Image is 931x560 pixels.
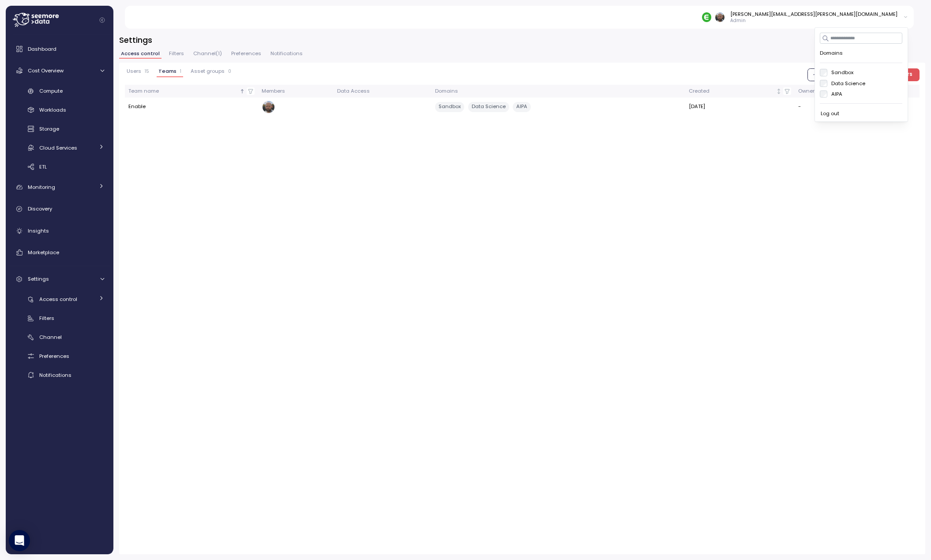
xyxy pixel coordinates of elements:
[9,84,110,98] a: Compute
[39,106,66,113] span: Workloads
[39,163,47,170] span: ETL
[193,51,222,56] span: Channel ( 1 )
[715,12,725,22] img: 1fec6231004fabd636589099c132fbd2
[39,125,59,132] span: Storage
[128,87,238,95] div: Team name
[827,69,854,76] label: Sandbox
[730,18,897,24] p: Admin
[125,85,258,98] th: Team nameSorted ascending
[231,51,261,56] span: Preferences
[821,110,902,118] div: Log out
[9,292,110,307] a: Access control
[127,69,141,74] span: Users
[827,80,866,87] label: Data Science
[435,102,464,112] div: Sandbox
[776,88,782,94] div: Not sorted
[9,40,110,58] a: Dashboard
[158,69,176,74] span: Teams
[39,372,71,379] span: Notifications
[9,222,110,240] a: Insights
[730,11,897,18] div: [PERSON_NAME][EMAIL_ADDRESS][PERSON_NAME][DOMAIN_NAME]
[702,12,711,22] img: 689adfd76a9d17b9213495f1.PNG
[39,334,62,341] span: Channel
[9,368,110,383] a: Notifications
[513,102,531,112] div: AIPA
[97,17,108,23] button: Collapse navigation
[28,227,49,234] span: Insights
[795,98,852,116] td: -
[28,275,49,282] span: Settings
[169,51,184,56] span: Filters
[263,101,274,113] img: 1fec6231004fabd636589099c132fbd2
[337,87,428,95] div: Data Access
[228,68,231,75] p: 0
[9,200,110,218] a: Discovery
[9,140,110,155] a: Cloud Services
[9,271,110,288] a: Settings
[9,178,110,196] a: Monitoring
[39,353,69,360] span: Preferences
[270,51,303,56] span: Notifications
[807,68,861,81] button: Create
[39,315,54,322] span: Filters
[685,85,794,98] th: CreatedNot sorted
[39,144,77,151] span: Cloud Services
[145,68,149,75] p: 15
[28,45,56,53] span: Dashboard
[820,49,903,57] label: Domains
[119,34,925,45] h3: Settings
[9,244,110,261] a: Marketplace
[39,296,77,303] span: Access control
[28,67,64,74] span: Cost Overview
[9,62,110,79] a: Cost Overview
[798,87,849,95] div: Owner
[9,103,110,117] a: Workloads
[239,88,245,94] div: Sorted ascending
[9,349,110,364] a: Preferences
[435,87,681,95] div: Domains
[28,205,52,212] span: Discovery
[191,69,225,74] span: Asset groups
[468,102,509,112] div: Data Science
[180,68,181,75] p: 1
[9,330,110,345] a: Channel
[39,87,63,94] span: Compute
[685,98,794,116] td: [DATE]
[9,159,110,174] a: ETL
[9,311,110,326] a: Filters
[28,184,55,191] span: Monitoring
[689,87,774,95] div: Created
[121,51,160,56] span: Access control
[9,530,30,551] div: Open Intercom Messenger
[827,90,843,98] label: AIPA
[125,98,258,116] td: Enable
[262,87,330,95] div: Members
[28,249,59,256] span: Marketplace
[9,122,110,136] a: Storage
